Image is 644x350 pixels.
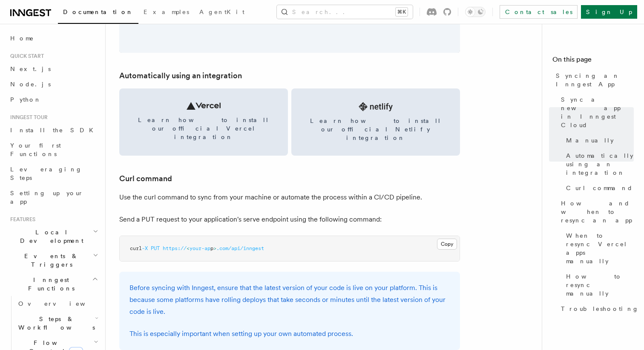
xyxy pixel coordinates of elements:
a: Curl command [119,173,172,185]
span: your-ap [190,245,210,251]
button: Copy [437,239,457,250]
a: Curl command [563,180,634,196]
span: curl [130,245,142,251]
a: How to resync manually [563,269,634,301]
a: Contact sales [500,5,578,19]
a: Leveraging Steps [7,162,100,185]
span: Inngest Functions [7,276,92,293]
a: AgentKit [194,3,250,23]
span: Examples [144,9,189,15]
span: Quick start [7,53,44,60]
span: Features [7,216,35,223]
span: Documentation [63,9,133,15]
a: When to resync Vercel apps manually [563,228,634,269]
span: Inngest tour [7,114,48,121]
span: PUT [151,245,160,251]
a: Automatically using an integration [119,70,242,82]
span: Learn how to install our official Netlify integration [302,117,450,142]
span: Curl command [566,184,633,192]
a: Learn how to install our official Vercel integration [119,88,288,156]
a: Troubleshooting [558,301,634,316]
a: Overview [15,296,100,311]
a: Documentation [58,3,138,24]
button: Steps & Workflows [15,311,100,335]
p: Use the curl command to sync from your machine or automate the process within a CI/CD pipeline. [119,191,460,203]
span: How to resync manually [566,272,634,298]
span: > [213,245,216,251]
button: Toggle dark mode [465,7,486,17]
button: Inngest Functions [7,272,100,296]
span: Next.js [10,65,51,72]
a: Sync a new app in Inngest Cloud [558,92,634,133]
a: Node.js [7,77,100,92]
span: Node.js [10,81,51,88]
button: Events & Triggers [7,248,100,272]
a: Install the SDK [7,122,100,138]
span: Sync a new app in Inngest Cloud [561,95,634,129]
span: .com/api/inngest [216,245,264,251]
span: Events & Triggers [7,252,93,269]
a: Examples [138,3,194,23]
h4: On this page [552,54,634,68]
span: Local Development [7,228,93,245]
span: Setting up your app [10,190,83,205]
span: https:// [163,245,187,251]
span: How and when to resync an app [561,199,634,225]
span: Syncing an Inngest App [556,71,634,88]
span: Manually [566,136,614,145]
p: Send a PUT request to your application's serve endpoint using the following command: [119,213,460,225]
span: -X [142,245,148,251]
a: Next.js [7,61,100,77]
span: Troubleshooting [561,304,639,313]
span: Leveraging Steps [10,166,82,181]
a: Home [7,31,100,46]
span: Home [10,34,34,43]
span: Steps & Workflows [15,315,95,332]
kbd: ⌘K [396,8,408,16]
a: Syncing an Inngest App [552,68,634,92]
span: AgentKit [199,9,244,15]
a: Your first Functions [7,138,100,162]
span: Learn how to install our official Vercel integration [129,116,278,141]
span: Install the SDK [10,127,98,134]
span: Automatically using an integration [566,151,634,177]
span: When to resync Vercel apps manually [566,231,634,265]
p: This is especially important when setting up your own automated process. [129,328,450,340]
a: Setting up your app [7,185,100,209]
a: Python [7,92,100,107]
span: p [210,245,213,251]
span: < [187,245,190,251]
button: Local Development [7,225,100,248]
a: Automatically using an integration [563,148,634,180]
a: Manually [563,133,634,148]
span: Python [10,96,41,103]
a: Sign Up [581,5,637,19]
span: Overview [18,300,106,307]
a: Learn how to install our official Netlify integration [291,88,460,156]
a: How and when to resync an app [558,196,634,228]
span: Your first Functions [10,142,61,157]
p: Before syncing with Inngest, ensure that the latest version of your code is live on your platform... [129,282,450,318]
button: Search...⌘K [277,5,413,19]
